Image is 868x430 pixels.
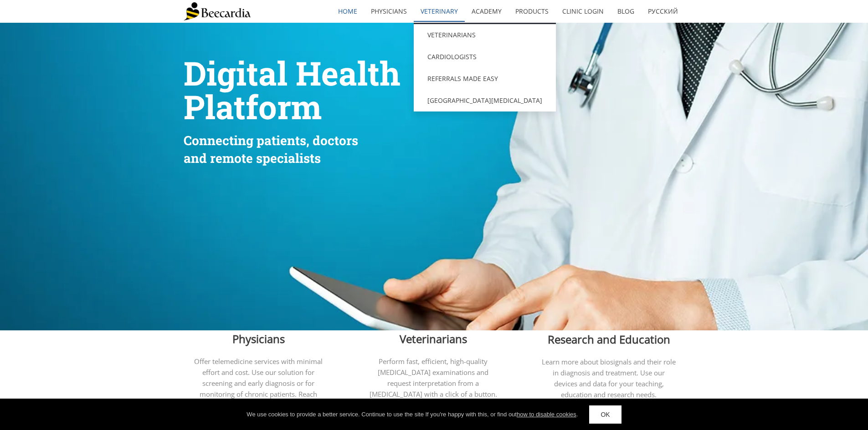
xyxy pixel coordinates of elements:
span: Connecting patients, doctors [184,132,358,149]
a: Veterinary [414,1,465,22]
a: Русский [641,1,685,22]
span: Offer telemedicine services with minimal effort and cost. Use our solution for screening and earl... [194,357,323,420]
a: Products [508,1,555,22]
a: Physicians [364,1,414,22]
span: Platform [184,85,322,128]
span: Learn more about biosignals and their role in diagnosis and treatment. Use our devices and data f... [542,357,676,399]
a: Referrals Made Easy [414,68,556,90]
a: Blog [611,1,641,22]
a: [GEOGRAPHIC_DATA][MEDICAL_DATA] [414,90,556,111]
span: Veterinarians [400,331,467,346]
span: Digital Health [184,51,401,95]
span: Research and Education [548,332,670,347]
a: how to disable cookies [517,411,576,418]
a: Academy [465,1,508,22]
span: Perform fast, efficient, high-quality [MEDICAL_DATA] examinations and request interpretation from... [370,357,497,399]
a: Clinic Login [555,1,611,22]
span: Physicians [232,331,285,346]
a: home [331,1,364,22]
a: Cardiologists [414,46,556,68]
a: Veterinarians [414,24,556,46]
span: and remote specialists [184,150,321,167]
a: OK [589,405,621,424]
img: Beecardia [184,2,251,20]
div: We use cookies to provide a better service. Continue to use the site If you're happy with this, o... [247,410,578,419]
